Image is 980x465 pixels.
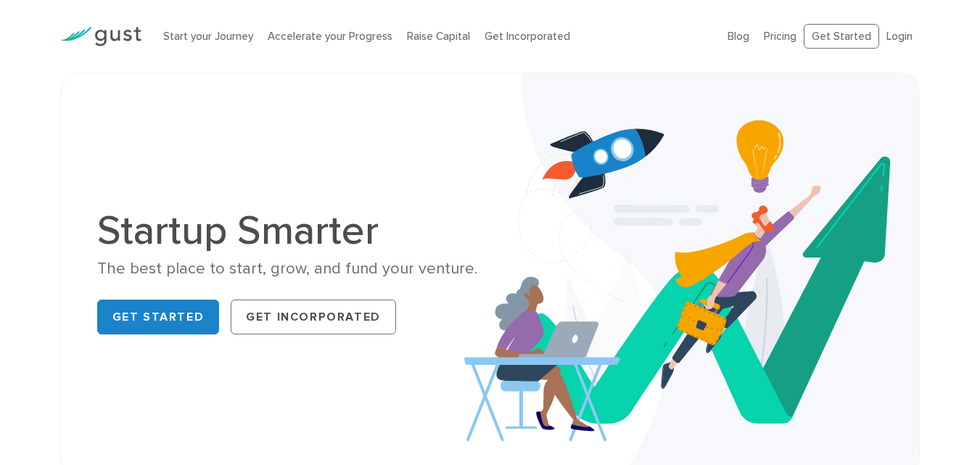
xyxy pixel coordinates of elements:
a: Login [886,30,913,43]
a: Blog [728,30,749,43]
a: Get Incorporated [231,300,396,334]
a: Start your Journey [163,30,253,43]
a: Accelerate your Progress [268,30,392,43]
a: Get Incorporated [485,30,570,43]
img: Gust Logo [60,27,141,46]
a: Get Started [97,300,220,334]
div: The best place to start, grow, and fund your venture. [97,258,479,279]
h1: Startup Smarter [97,210,479,251]
a: Pricing [764,30,796,43]
a: Raise Capital [407,30,470,43]
a: Get Started [804,24,879,49]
